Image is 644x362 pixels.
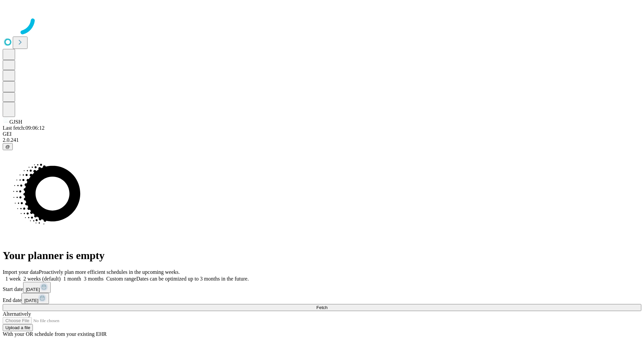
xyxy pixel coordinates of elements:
[3,293,641,304] div: End date
[3,282,641,293] div: Start date
[3,249,641,262] h1: Your planner is empty
[3,324,33,331] button: Upload a file
[3,137,641,143] div: 2.0.241
[84,276,104,282] span: 3 months
[3,131,641,137] div: GEI
[3,331,107,337] span: With your OR schedule from your existing EHR
[23,282,51,293] button: [DATE]
[3,143,13,150] button: @
[26,287,40,292] span: [DATE]
[5,276,21,282] span: 1 week
[63,276,81,282] span: 1 month
[3,311,31,317] span: Alternatively
[39,269,180,275] span: Proactively plan more efficient schedules in the upcoming weeks.
[5,144,10,149] span: @
[9,119,22,125] span: GJSH
[3,304,641,311] button: Fetch
[3,125,45,131] span: Last fetch: 09:06:12
[24,298,38,303] span: [DATE]
[21,293,49,304] button: [DATE]
[23,276,61,282] span: 2 weeks (default)
[106,276,136,282] span: Custom range
[3,269,39,275] span: Import your data
[316,305,327,310] span: Fetch
[136,276,249,282] span: Dates can be optimized up to 3 months in the future.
